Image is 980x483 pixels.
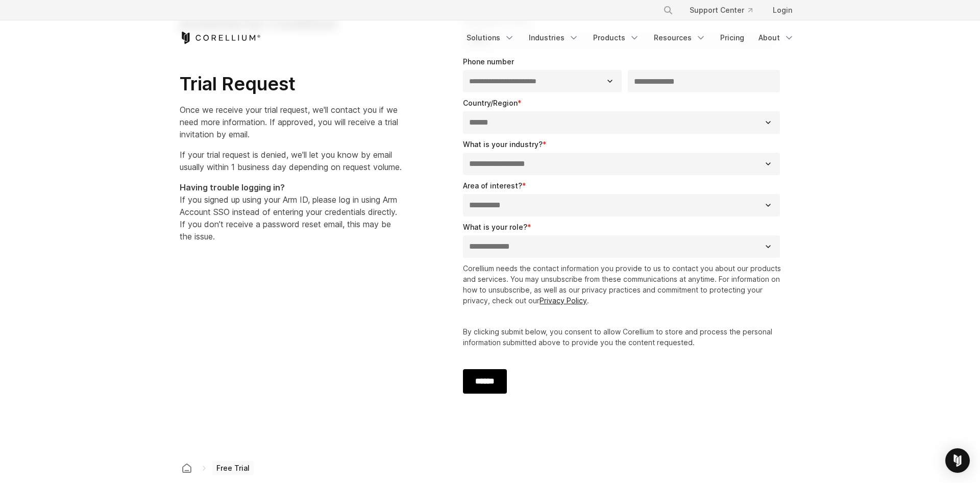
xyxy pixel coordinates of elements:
p: Corellium needs the contact information you provide to us to contact you about our products and s... [463,263,784,306]
a: Industries [523,29,585,47]
a: Solutions [460,29,521,47]
span: If your trial request is denied, we'll let you know by email usually within 1 business day depend... [180,150,402,172]
span: Phone number [463,57,514,66]
h2: Trial Request [180,73,402,95]
a: Privacy Policy [540,296,587,305]
span: Free Trial [212,461,254,475]
a: Corellium Home [180,32,261,44]
div: Open Intercom Messenger [945,448,970,473]
span: Country/Region [463,99,518,107]
p: By clicking submit below, you consent to allow Corellium to store and process the personal inform... [463,326,784,348]
a: Support Center [681,1,761,19]
strong: Having trouble logging in? [180,182,285,192]
a: Corellium home [178,461,196,475]
a: Login [765,1,800,19]
span: Area of interest? [463,181,522,190]
a: Resources [648,29,712,47]
button: Search [659,1,677,19]
a: Pricing [714,29,750,47]
a: Products [587,29,646,47]
a: About [752,29,800,47]
span: What is your industry? [463,140,543,149]
span: What is your role? [463,223,527,231]
span: If you signed up using your Arm ID, please log in using Arm Account SSO instead of entering your ... [180,182,397,241]
div: Navigation Menu [651,1,800,19]
div: Navigation Menu [460,29,800,47]
span: Once we receive your trial request, we'll contact you if we need more information. If approved, y... [180,105,398,139]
